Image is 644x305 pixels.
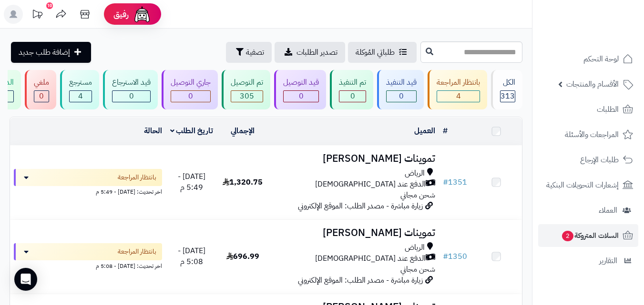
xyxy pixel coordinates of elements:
a: المراجعات والأسئلة [538,123,638,146]
a: العملاء [538,199,638,222]
div: 0 [34,91,49,102]
a: العميل [414,125,435,137]
a: التقارير [538,249,638,272]
a: تم التنفيذ 0 [328,70,375,109]
h3: تموينات [PERSON_NAME] [272,153,435,164]
div: 305 [231,91,263,102]
span: 0 [350,90,355,102]
a: الحالة [144,125,162,137]
div: مسترجع [69,77,92,88]
a: الطلبات [538,98,638,121]
span: 0 [188,90,193,102]
span: 2 [562,231,573,241]
div: قيد التوصيل [283,77,319,88]
a: #1351 [443,177,467,188]
span: إشعارات التحويلات البنكية [546,178,619,192]
div: 4 [70,91,92,102]
span: الرياض [405,242,425,253]
span: الدفع عند [DEMOGRAPHIC_DATA] [315,253,426,264]
img: ai-face.png [133,5,152,24]
span: طلبات الإرجاع [580,153,619,167]
div: قيد الاسترجاع [112,77,151,88]
span: لوحة التحكم [583,52,619,66]
span: المراجعات والأسئلة [565,128,619,141]
a: طلبات الإرجاع [538,148,638,171]
a: بانتظار المراجعة 4 [426,70,489,109]
span: إضافة طلب جديد [19,47,70,58]
div: 0 [284,91,318,102]
span: 313 [501,90,515,102]
a: السلات المتروكة2 [538,224,638,247]
a: لوحة التحكم [538,48,638,70]
span: التقارير [599,254,617,267]
a: الكل313 [489,70,524,109]
span: 0 [39,90,44,102]
span: زيارة مباشرة - مصدر الطلب: الموقع الإلكتروني [298,200,423,212]
div: اخر تحديث: [DATE] - 5:49 م [14,186,162,196]
span: الطلبات [597,103,619,116]
div: 0 [171,91,210,102]
span: تصفية [246,47,264,58]
div: تم التوصيل [231,77,263,88]
div: 4 [437,91,480,102]
span: 696.99 [226,251,259,262]
span: العملاء [599,204,617,217]
a: تاريخ الطلب [170,125,214,137]
div: ملغي [34,77,49,88]
a: مسترجع 4 [58,70,101,109]
span: شحن مجاني [400,189,435,201]
div: جاري التوصيل [171,77,211,88]
span: الأقسام والمنتجات [566,78,619,91]
span: 0 [399,90,404,102]
a: الإجمالي [231,125,255,137]
div: الكل [500,77,515,88]
span: الرياض [405,168,425,179]
span: زيارة مباشرة - مصدر الطلب: الموقع الإلكتروني [298,275,423,286]
a: تحديثات المنصة [25,5,49,26]
span: [DATE] - 5:49 م [178,171,205,193]
button: تصفية [226,42,272,63]
span: 4 [78,90,83,102]
span: السلات المتروكة [561,229,619,242]
span: بانتظار المراجعة [118,173,156,182]
div: اخر تحديث: [DATE] - 5:08 م [14,260,162,270]
a: طلباتي المُوكلة [348,42,417,63]
div: قيد التنفيذ [386,77,417,88]
a: قيد التنفيذ 0 [375,70,426,109]
div: 0 [387,91,416,102]
a: ملغي 0 [23,70,58,109]
span: 305 [240,90,254,102]
span: 4 [456,90,461,102]
div: 10 [46,2,53,9]
span: [DATE] - 5:08 م [178,245,205,267]
div: بانتظار المراجعة [437,77,480,88]
div: Open Intercom Messenger [14,268,37,291]
span: رفيق [113,9,129,20]
div: تم التنفيذ [339,77,366,88]
a: تم التوصيل 305 [220,70,272,109]
a: تصدير الطلبات [275,42,345,63]
span: # [443,177,448,188]
span: تصدير الطلبات [296,47,337,58]
span: شحن مجاني [400,264,435,275]
a: قيد الاسترجاع 0 [101,70,160,109]
span: 0 [129,90,134,102]
span: 1,320.75 [223,177,263,188]
span: بانتظار المراجعة [118,247,156,256]
span: الدفع عند [DEMOGRAPHIC_DATA] [315,179,426,190]
a: جاري التوصيل 0 [160,70,220,109]
a: إضافة طلب جديد [11,42,91,63]
h3: تموينات [PERSON_NAME] [272,227,435,238]
span: طلباتي المُوكلة [356,47,395,58]
a: #1350 [443,251,467,262]
div: 0 [112,91,150,102]
a: قيد التوصيل 0 [272,70,328,109]
img: logo-2.png [579,25,635,45]
a: إشعارات التحويلات البنكية [538,174,638,197]
span: # [443,251,448,262]
a: # [443,125,448,137]
span: 0 [299,90,304,102]
div: 0 [339,91,366,102]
